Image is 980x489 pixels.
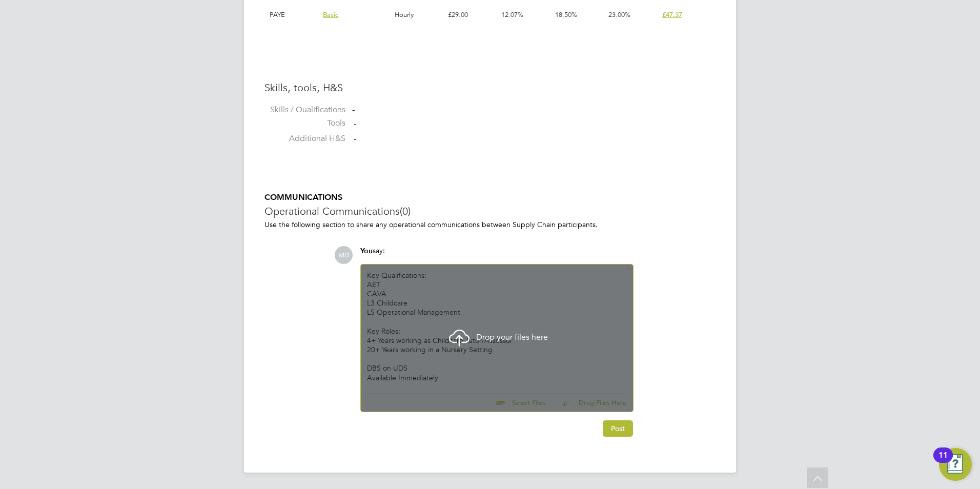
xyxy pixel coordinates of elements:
div: Key Qualifications: [367,271,627,382]
div: say: [360,246,634,264]
span: - [354,134,356,144]
div: DBS on UDS [367,363,627,373]
span: 23.00% [608,10,630,19]
span: £47.37 [662,10,682,19]
span: You [360,247,373,255]
p: Use the following section to share any operational communications between Supply Chain participants. [264,220,716,229]
div: 11 [938,455,948,468]
div: AET [367,280,627,289]
div: 20+ Years working in a Nursery Setting [367,345,627,354]
div: L5 Operational Management [367,308,627,317]
span: Basic [323,10,338,19]
div: - [352,105,716,115]
span: 18.50% [555,10,577,19]
span: 12.07% [501,10,523,19]
h3: Skills, tools, H&S [264,81,716,94]
span: (0) [400,205,411,218]
div: 4+ Years working as Childcare Tutor/Assessor [367,336,627,345]
span: - [354,118,356,129]
div: Available Immediately [367,373,627,382]
label: Skills / Qualifications [264,105,345,115]
label: Additional H&S [264,133,345,144]
h3: Operational Communications [264,205,716,218]
h5: COMMUNICATIONS [264,192,716,203]
button: Post [603,420,633,437]
button: Drag Files Here [554,393,627,414]
span: MD [335,246,353,264]
div: CAVA [367,289,627,298]
label: Tools [264,118,345,129]
div: L3 Childcare [367,298,627,308]
div: Key Roles: [367,327,627,336]
button: Open Resource Center, 11 new notifications [939,448,972,481]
